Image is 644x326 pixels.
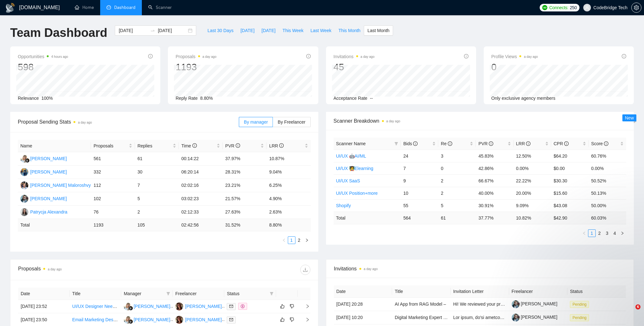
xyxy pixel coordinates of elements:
[514,212,551,224] td: 10.82 %
[20,196,67,201] a: KK[PERSON_NAME]
[476,174,513,187] td: 66.67%
[512,315,557,320] a: [PERSON_NAME]
[336,141,366,146] span: Scanner Name
[580,229,588,237] button: left
[604,141,608,146] span: info-circle
[48,268,62,271] time: a day ago
[176,96,197,101] span: Reply Rate
[288,237,295,244] a: 1
[514,174,551,187] td: 22.22%
[288,302,296,310] button: dislike
[570,4,577,11] span: 250
[30,155,67,162] div: [PERSON_NAME]
[401,174,438,187] td: 9
[635,304,641,309] span: 6
[280,236,288,244] button: left
[20,168,28,176] img: SA
[20,156,67,161] a: AK[PERSON_NAME]
[229,304,233,308] span: mail
[334,212,401,224] td: Total
[438,174,476,187] td: 2
[438,162,476,174] td: 0
[512,301,557,306] a: [PERSON_NAME]
[514,162,551,174] td: 0.00%
[176,61,216,73] div: 1193
[20,155,28,163] img: AK
[491,61,538,73] div: 0
[401,187,438,199] td: 10
[619,229,626,237] button: right
[176,53,216,60] span: Proposals
[179,192,223,206] td: 03:02:23
[135,179,179,192] td: 7
[148,5,172,10] a: searchScanner
[223,192,267,206] td: 21.57%
[334,61,375,73] div: 45
[107,5,111,10] span: dashboard
[192,143,197,148] span: info-circle
[611,229,619,237] li: 4
[619,229,626,237] li: Next Page
[524,55,538,58] time: a day ago
[128,306,133,310] img: gigradar-bm.png
[185,303,222,310] div: [PERSON_NAME]
[336,153,366,159] a: UI/UX 🤖AI/ML
[580,229,588,237] li: Previous Page
[135,192,179,206] td: 5
[588,230,595,237] a: 1
[244,119,268,125] span: By manager
[290,317,294,322] span: dislike
[464,54,468,58] span: info-circle
[392,298,451,311] td: AI App from RAG Model –
[18,265,164,275] div: Proposals
[25,158,30,163] img: gigradar-bm.png
[135,219,179,231] td: 105
[181,143,197,148] span: Time
[551,199,589,212] td: $43.08
[334,285,392,298] th: Date
[30,182,94,189] div: [PERSON_NAME] Maloroshvylo
[403,141,418,146] span: Bids
[336,178,360,183] a: UI/UX SaaS
[551,162,589,174] td: $0.00
[300,265,310,275] button: download
[165,289,171,298] span: filter
[570,315,592,320] a: Pending
[78,121,92,124] time: a day ago
[185,316,222,323] div: [PERSON_NAME]
[282,27,303,34] span: This Week
[585,5,589,10] span: user
[441,141,452,146] span: Re
[267,166,310,179] td: 9.04%
[278,119,305,125] span: By Freelancer
[301,267,310,272] span: download
[223,179,267,192] td: 23.21%
[280,304,285,309] span: like
[91,179,135,192] td: 112
[336,166,373,171] a: UI/UX 🧑‍🏫Elearning
[18,96,39,101] span: Relevance
[135,206,179,219] td: 2
[551,174,589,187] td: $30.30
[570,314,589,321] span: Pending
[296,237,303,244] a: 2
[223,166,267,179] td: 28.31%
[632,5,641,10] span: setting
[364,267,378,271] time: a day ago
[135,166,179,179] td: 30
[478,141,493,146] span: PVR
[631,5,641,10] a: setting
[279,316,286,323] button: like
[401,150,438,162] td: 24
[306,54,311,58] span: info-circle
[18,53,68,60] span: Opportunities
[240,27,254,34] span: [DATE]
[526,141,530,146] span: info-circle
[551,212,589,224] td: $ 42.90
[489,141,493,146] span: info-circle
[394,142,398,146] span: filter
[175,317,222,322] a: AV[PERSON_NAME]
[18,140,91,152] th: Name
[179,206,223,219] td: 02:12:33
[261,27,275,34] span: [DATE]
